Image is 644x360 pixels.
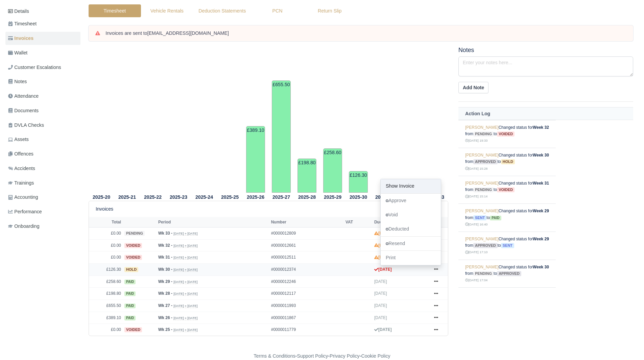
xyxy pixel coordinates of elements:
th: 2025-22 [140,193,166,201]
a: Terms & Conditions [254,353,295,359]
td: £198.80 [89,288,123,300]
td: #0000012374 [269,264,344,276]
td: Changed status for from to [458,232,556,260]
span: Trainings [8,179,34,187]
td: Changed status for from to [458,288,556,316]
small: [DATE] » [DATE] [173,304,197,308]
span: hold [501,159,515,164]
td: £655.50 [272,80,291,193]
span: hold [124,267,138,272]
strong: Wk 27 - [158,303,172,308]
a: [PERSON_NAME] [465,153,499,158]
small: [DATE] » [DATE] [173,292,197,296]
a: DVLA Checks [5,119,80,132]
span: voided [124,327,142,332]
a: Cookie Policy [361,353,390,359]
strong: Week 30 [533,153,549,158]
td: #0000012661 [269,239,344,251]
th: 2025-21 [114,193,140,201]
a: [PERSON_NAME] [465,237,499,241]
strong: [DATE] [374,255,392,260]
span: Onboarding [8,222,40,230]
td: #0000012809 [269,227,344,240]
a: Show Invoice [381,179,441,193]
span: voided [497,187,515,192]
a: Notes [5,75,80,88]
td: £198.80 [297,159,316,193]
strong: Week 29 [533,209,549,213]
div: Chat Widget [522,282,644,360]
span: pending [473,187,494,192]
a: [PERSON_NAME] [465,265,499,269]
a: Onboarding [5,220,80,233]
td: £0.00 [89,324,123,336]
span: Notes [8,78,27,86]
span: DVLA Checks [8,121,44,129]
span: sent [501,243,514,248]
a: Return Slip [304,4,356,18]
a: Deduction Statements [193,4,251,18]
span: Accidents [8,165,35,172]
strong: Wk 31 - [158,255,172,260]
th: Total [89,217,123,227]
span: Assets [8,136,29,143]
div: Invoices are sent to [105,30,626,37]
a: PCN [251,4,304,18]
a: [PERSON_NAME] [465,125,499,130]
span: Accounting [8,193,38,201]
small: [DATE] 19:33 [465,139,487,142]
td: £258.60 [323,148,342,193]
strong: Wk 25 - [158,327,172,332]
a: Vehicle Rentals [141,4,193,18]
th: Action Log [458,107,633,120]
td: #0000011779 [269,324,344,336]
strong: Wk 29 - [158,279,172,284]
a: Assets [5,133,80,146]
strong: Wk 30 - [158,267,172,272]
span: sent [473,215,486,220]
a: Void [381,208,441,222]
a: Deducted [381,222,441,236]
td: Changed status for from to [458,260,556,288]
a: Support Policy [297,353,328,359]
th: 2025-29 [320,193,345,201]
th: 2025-30 [345,193,371,201]
a: Print [381,251,441,265]
strong: Wk 33 - [158,231,172,236]
span: Timesheet [8,20,37,28]
span: approved [473,243,498,248]
a: Documents [5,104,80,117]
a: [PERSON_NAME] [465,181,499,186]
span: [DATE] [374,315,387,320]
th: Period [157,217,269,227]
strong: [EMAIL_ADDRESS][DOMAIN_NAME] [147,30,229,36]
td: £389.10 [246,126,265,193]
span: Offences [8,150,33,158]
span: paid [124,280,136,284]
span: paid [124,316,136,320]
span: [DATE] [374,303,387,308]
th: 2025-27 [268,193,294,201]
strong: Week 31 [533,181,549,186]
span: Documents [8,107,39,115]
td: £258.60 [89,275,123,288]
span: Attendance [8,92,39,100]
a: Timesheet [89,4,141,18]
td: #0000011867 [269,312,344,324]
span: Invoices [8,34,33,42]
small: [DATE] » [DATE] [173,268,197,272]
small: [DATE] 16:40 [465,222,487,226]
th: Number [269,217,344,227]
th: 2025-23 [166,193,191,201]
span: Wallet [8,49,27,57]
span: paid [124,304,136,308]
span: pending [473,131,494,137]
td: £0.00 [89,227,123,240]
strong: Week 32 [533,125,549,130]
td: Changed status for from to [458,176,556,204]
td: £0.00 [89,239,123,251]
th: Due [373,217,428,227]
a: Approve [381,194,441,208]
span: paid [124,291,136,296]
a: Performance [5,205,80,218]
